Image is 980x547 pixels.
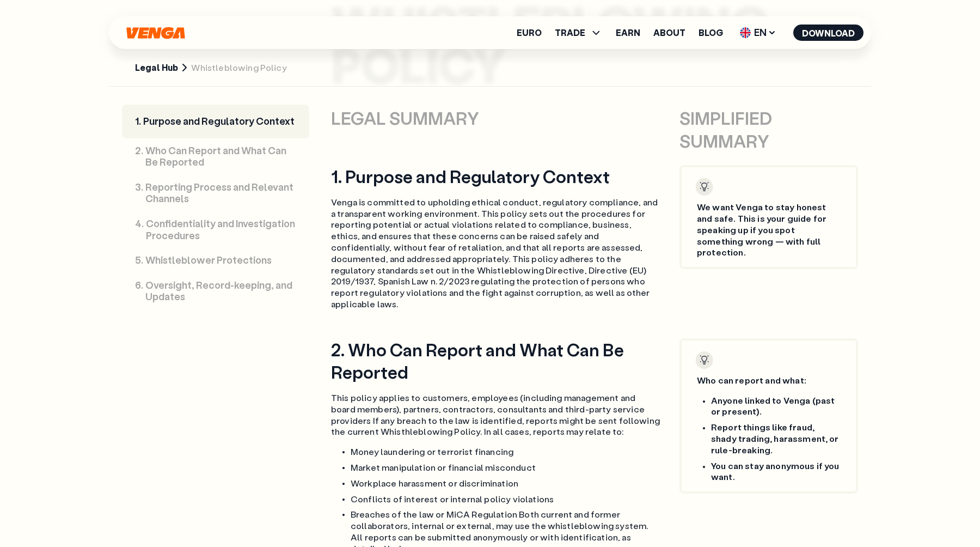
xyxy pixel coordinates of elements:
p: Confidentiality and Investigation Procedures [146,218,296,241]
span: TRADE [555,28,585,37]
li: Money laundering or terrorist financing [342,446,660,458]
a: 1.Purpose and Regulatory Context [122,105,309,138]
h2: 1. Purpose and Regulatory Context [331,165,660,188]
button: Download [793,25,863,41]
p: Who can report and what: [697,375,841,386]
span: EN [736,24,780,41]
p: Oversight, Record-keeping, and Updates [145,279,296,303]
div: 1 . [135,116,141,127]
p: Who Can Report and What Can Be Reported [145,145,296,168]
p: Venga is committed to upholding ethical conduct, regulatory compliance, and a transparent working... [331,197,660,310]
p: This policy applies to customers, employees (including management and board members), partners, c... [331,392,660,437]
a: Blog [699,28,723,37]
a: 3.Reporting Process and Relevant Channels [122,175,309,211]
li: Market manipulation or financial misconduct [342,462,660,473]
div: SIMPLIFIED SUMMARY [679,107,858,152]
a: Earn [616,28,640,37]
p: We want Venga to stay honest and safe. This is your guide for speaking up if you spot something w... [697,202,841,258]
p: Purpose and Regulatory Context [143,116,295,127]
svg: Home [125,27,186,39]
p: Whistleblower Protections [145,254,272,266]
a: Euro [517,28,542,37]
li: Report things like fraud, shady trading, harassment, or rule-breaking. [702,422,841,455]
div: 2 . [135,145,143,157]
div: 3 . [135,181,143,193]
span: TRADE [555,26,603,39]
div: LEGAL SUMMARY [331,107,679,152]
div: 4 . [135,218,144,230]
li: You can stay anonymous if you want. [702,460,841,483]
a: 5.Whistleblower Protections [122,248,309,273]
div: 6 . [135,279,143,291]
a: 4.Confidentiality and Investigation Procedures [122,211,309,248]
p: Reporting Process and Relevant Channels [145,181,296,205]
a: 2.Who Can Report and What Can Be Reported [122,138,309,175]
h2: 2. Who Can Report and What Can Be Reported [331,338,660,384]
span: Whistleblowing Policy [191,62,286,74]
li: Anyone linked to Venga (past or present). [702,395,841,418]
a: 6.Oversight, Record-keeping, and Updates [122,273,309,309]
a: About [653,28,685,37]
li: Conflicts of interest or internal policy violations [342,494,660,505]
li: Workplace harassment or discrimination [342,478,660,489]
img: flag-uk [740,27,751,38]
div: 5 . [135,254,143,266]
a: Legal Hub [135,62,178,74]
